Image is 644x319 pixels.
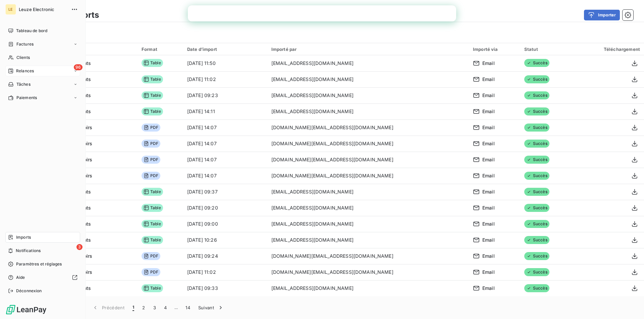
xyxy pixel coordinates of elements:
span: Succès [524,172,549,180]
span: PDF [142,156,160,164]
span: Email [482,156,495,163]
button: 2 [138,301,149,315]
span: Succès [524,188,549,196]
span: PDF [142,140,160,148]
td: [DATE] 14:07 [183,168,267,184]
span: PDF [142,252,160,260]
div: Importé par [271,47,465,52]
td: [DOMAIN_NAME][EMAIL_ADDRESS][DOMAIN_NAME] [267,136,469,152]
span: Email [482,172,495,179]
button: 3 [149,301,160,315]
span: Email [482,76,495,83]
td: [EMAIL_ADDRESS][DOMAIN_NAME] [267,232,469,248]
a: Aide [5,272,80,283]
td: [DATE] 14:07 [183,136,267,152]
span: Succès [524,268,549,276]
span: Clients [16,55,30,61]
td: [DATE] 09:23 [183,87,267,103]
span: Table [142,59,163,67]
span: Email [482,108,495,115]
td: [DATE] 10:26 [183,232,267,248]
td: [DATE] 09:20 [183,200,267,216]
span: Email [482,253,495,259]
td: [EMAIL_ADDRESS][DOMAIN_NAME] [267,216,469,232]
span: Table [142,236,163,244]
span: Email [482,188,495,195]
span: Email [482,237,495,243]
td: [DATE] 09:24 [183,248,267,264]
span: Succès [524,75,549,83]
button: Importer [584,10,620,20]
td: [EMAIL_ADDRESS][DOMAIN_NAME] [267,280,469,296]
td: [EMAIL_ADDRESS][DOMAIN_NAME] [267,55,469,71]
span: Table [142,75,163,83]
button: Suivant [194,301,228,315]
span: PDF [142,172,160,180]
span: Factures [16,41,34,47]
td: [DOMAIN_NAME][EMAIL_ADDRESS][DOMAIN_NAME] [267,152,469,168]
iframe: Intercom live chat [621,296,637,312]
span: Déconnexion [16,288,42,294]
span: 1 [132,304,134,311]
span: Table [142,91,163,99]
td: [DOMAIN_NAME][EMAIL_ADDRESS][DOMAIN_NAME] [267,168,469,184]
span: … [171,302,181,313]
iframe: Intercom live chat bannière [188,5,456,21]
div: Téléchargement [579,47,640,52]
span: Email [482,205,495,211]
button: 14 [181,301,194,315]
span: Succès [524,156,549,164]
button: 1 [128,301,138,315]
td: [DATE] 11:02 [183,71,267,87]
span: 96 [74,64,83,70]
span: Tableau de bord [16,28,47,34]
td: [DATE] 14:07 [183,152,267,168]
td: [DATE] 09:37 [183,184,267,200]
td: [DOMAIN_NAME][EMAIL_ADDRESS][DOMAIN_NAME] [267,119,469,136]
span: Notifications [16,248,41,254]
button: 4 [160,301,171,315]
td: [DOMAIN_NAME][EMAIL_ADDRESS][DOMAIN_NAME] [267,264,469,280]
span: Imports [16,234,31,240]
img: Logo LeanPay [5,304,47,315]
div: Importé via [473,47,516,52]
div: LE [5,4,16,15]
div: Date d’import [187,47,263,52]
span: Tâches [16,81,31,87]
span: Succès [524,59,549,67]
td: [EMAIL_ADDRESS][DOMAIN_NAME] [267,87,469,103]
span: Email [482,285,495,292]
span: Table [142,188,163,196]
span: Relances [16,68,34,74]
span: Succès [524,107,549,115]
td: [DATE] 09:33 [183,280,267,296]
span: Leuze Electronic [19,7,67,12]
span: Succès [524,284,549,292]
span: Table [142,284,163,292]
span: Succès [524,140,549,148]
td: [EMAIL_ADDRESS][DOMAIN_NAME] [267,200,469,216]
td: [DATE] 11:02 [183,264,267,280]
span: Email [482,269,495,275]
span: Succès [524,91,549,99]
span: Email [482,92,495,99]
span: Table [142,220,163,228]
div: Format [142,47,179,52]
span: PDF [142,124,160,132]
span: Email [482,60,495,67]
span: 3 [76,244,83,250]
span: Paramètres et réglages [16,261,62,267]
span: PDF [142,268,160,276]
span: Table [142,204,163,212]
td: [DATE] 14:07 [183,119,267,136]
span: Aide [16,274,25,281]
span: Succès [524,204,549,212]
span: Succès [524,252,549,260]
span: Email [482,124,495,131]
span: Succès [524,236,549,244]
td: [DATE] 14:11 [183,103,267,119]
td: [DOMAIN_NAME][EMAIL_ADDRESS][DOMAIN_NAME] [267,248,469,264]
span: Email [482,140,495,147]
td: [EMAIL_ADDRESS][DOMAIN_NAME] [267,71,469,87]
button: Précédent [88,301,128,315]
